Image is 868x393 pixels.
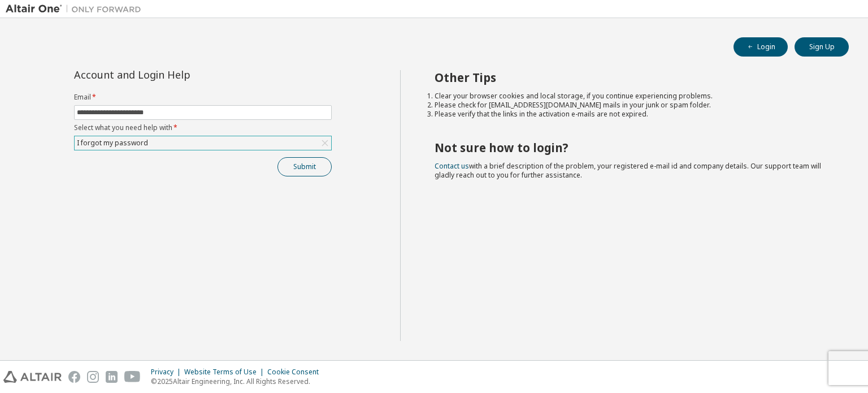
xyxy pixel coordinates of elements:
label: Email [74,93,332,102]
div: Website Terms of Use [184,368,267,377]
label: Select what you need help with [74,123,332,132]
img: instagram.svg [87,371,99,383]
img: Altair One [6,3,147,15]
li: Clear your browser cookies and local storage, if you continue experiencing problems. [435,92,829,101]
h2: Not sure how to login? [435,140,829,155]
img: youtube.svg [124,371,141,383]
img: altair_logo.svg [3,371,62,383]
button: Submit [277,157,332,176]
p: © 2025 Altair Engineering, Inc. All Rights Reserved. [151,377,325,386]
button: Login [734,37,788,57]
div: I forgot my password [75,137,150,149]
button: Sign Up [795,37,849,57]
span: with a brief description of the problem, your registered e-mail id and company details. Our suppo... [435,161,821,180]
img: facebook.svg [68,371,80,383]
a: Contact us [435,161,469,171]
img: linkedin.svg [106,371,118,383]
li: Please verify that the links in the activation e-mails are not expired. [435,110,829,119]
div: Privacy [151,368,184,377]
div: I forgot my password [75,136,331,150]
li: Please check for [EMAIL_ADDRESS][DOMAIN_NAME] mails in your junk or spam folder. [435,101,829,110]
div: Account and Login Help [74,70,280,79]
h2: Other Tips [435,70,829,85]
div: Cookie Consent [267,368,325,377]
